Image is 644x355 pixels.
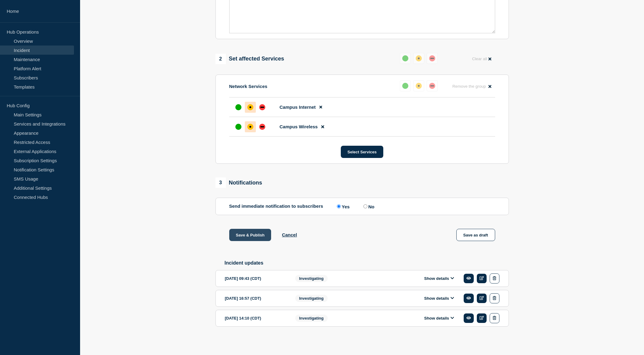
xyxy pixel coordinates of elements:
button: Save & Publish [229,229,271,241]
div: down [429,83,435,89]
div: up [235,124,241,130]
button: Save as draft [456,229,495,241]
button: affected [413,53,424,64]
button: affected [413,80,424,91]
button: Clear all [468,53,495,65]
div: up [402,55,408,61]
span: Investigating [295,275,328,282]
p: Send immediate notification to subscribers [229,203,323,209]
span: 3 [215,177,226,188]
p: Network Services [229,84,267,89]
button: Remove the group [449,80,495,92]
button: down [427,80,438,91]
label: Yes [335,203,350,209]
input: Yes [337,204,341,208]
span: 2 [215,54,226,64]
button: Show details [422,296,456,301]
div: affected [416,55,422,61]
div: down [259,104,265,110]
span: Campus Wireless [280,124,318,129]
div: down [429,55,435,61]
span: Campus Internet [280,104,316,110]
div: up [402,83,408,89]
button: Show details [422,276,456,281]
div: affected [416,83,422,89]
span: Investigating [295,315,328,322]
button: down [427,53,438,64]
div: affected [247,104,253,110]
div: [DATE] 16:57 (CDT) [225,293,286,303]
button: Select Services [341,146,383,158]
div: Notifications [215,177,262,188]
button: Cancel [282,232,297,237]
div: down [259,124,265,130]
h2: Incident updates [225,260,509,266]
div: [DATE] 09:43 (CDT) [225,273,286,284]
label: No [362,203,374,209]
div: [DATE] 14:10 (CDT) [225,313,286,323]
div: Send immediate notification to subscribers [229,203,495,209]
span: Investigating [295,295,328,302]
div: affected [247,124,253,130]
button: up [400,80,411,91]
span: Remove the group [452,84,486,89]
div: Set affected Services [215,54,284,64]
input: No [363,204,367,208]
button: Show details [422,316,456,321]
button: up [400,53,411,64]
div: up [235,104,241,110]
